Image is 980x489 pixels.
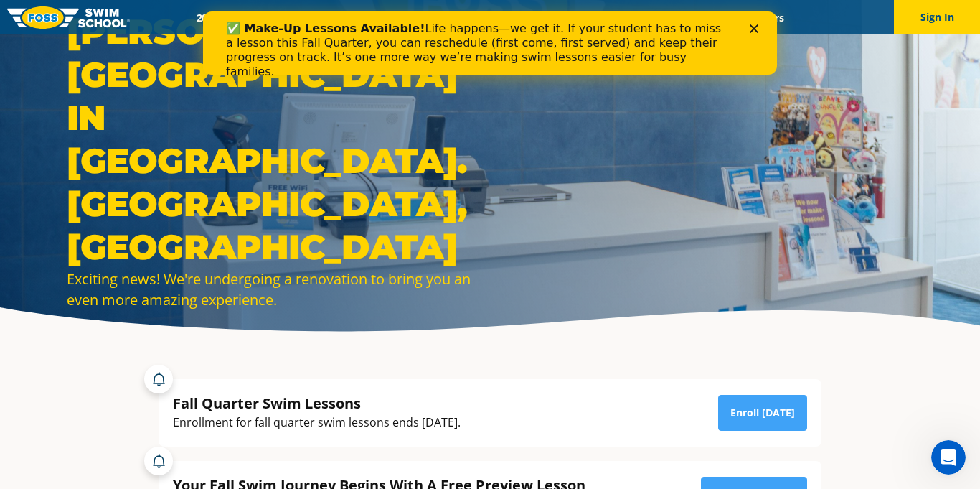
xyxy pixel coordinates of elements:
iframe: Intercom live chat [931,440,966,475]
a: Careers [737,11,796,24]
div: Exciting news! We're undergoing a renovation to bring you an even more amazing experience. [67,269,483,310]
img: FOSS Swim School Logo [7,6,130,29]
h1: [PERSON_NAME][GEOGRAPHIC_DATA] IN [GEOGRAPHIC_DATA]. [GEOGRAPHIC_DATA], [GEOGRAPHIC_DATA] [67,10,483,269]
a: Blog [692,11,737,24]
iframe: Intercom live chat banner [203,11,777,75]
div: Fall Quarter Swim Lessons [173,393,461,413]
b: ✅ Make-Up Lessons Available! [23,10,222,24]
a: Enroll [DATE] [718,395,807,431]
div: Enrollment for fall quarter swim lessons ends [DATE]. [173,413,461,432]
a: About FOSS [460,11,540,24]
a: 2025 Calendar [184,11,273,24]
a: Swim Like [PERSON_NAME] [540,11,692,24]
a: Schools [273,11,334,24]
a: Swim Path® Program [334,11,459,24]
div: Close [547,13,561,22]
div: Life happens—we get it. If your student has to miss a lesson this Fall Quarter, you can reschedul... [23,10,528,67]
